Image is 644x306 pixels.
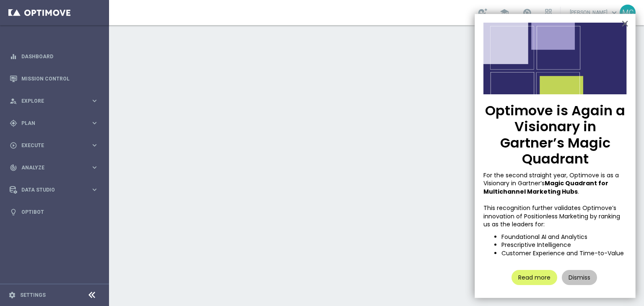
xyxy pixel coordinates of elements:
[483,171,621,188] span: For the second straight year, Optimove is as a Visionary in Gartner’s
[21,121,91,126] span: Plan
[10,119,91,127] div: Plan
[21,201,99,223] a: Optibot
[91,163,99,171] i: keyboard_arrow_right
[21,67,99,90] a: Mission Control
[620,5,636,21] div: MC
[578,187,579,196] span: .
[621,17,629,30] button: Close
[10,186,91,194] div: Data Studio
[10,164,17,171] i: track_changes
[483,204,627,229] p: This recognition further validates Optimove’s innovation of Positionless Marketing by ranking us ...
[10,97,91,105] div: Explore
[10,67,99,90] div: Mission Control
[501,249,627,258] li: Customer Experience and Time-to-Value
[10,142,91,149] div: Execute
[10,201,99,223] div: Optibot
[500,8,509,17] span: school
[91,97,99,105] i: keyboard_arrow_right
[8,291,16,299] i: settings
[21,99,91,104] span: Explore
[10,97,17,105] i: person_search
[21,45,99,67] a: Dashboard
[610,8,619,17] span: keyboard_arrow_down
[501,241,627,249] li: Prescriptive Intelligence
[562,270,597,285] button: Dismiss
[91,141,99,149] i: keyboard_arrow_right
[10,119,17,127] i: gps_fixed
[512,270,557,285] button: Read more
[10,45,99,67] div: Dashboard
[21,187,91,192] span: Data Studio
[20,293,46,298] a: Settings
[91,186,99,194] i: keyboard_arrow_right
[483,179,610,196] strong: Magic Quadrant for Multichannel Marketing Hubs
[10,164,91,171] div: Analyze
[10,208,17,216] i: lightbulb
[569,6,620,19] a: [PERSON_NAME]
[483,103,627,167] p: Optimove is Again a Visionary in Gartner’s Magic Quadrant
[10,142,17,149] i: play_circle_outline
[10,53,17,60] i: equalizer
[501,233,627,241] li: Foundational AI and Analytics
[91,119,99,127] i: keyboard_arrow_right
[21,143,91,148] span: Execute
[21,165,91,170] span: Analyze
